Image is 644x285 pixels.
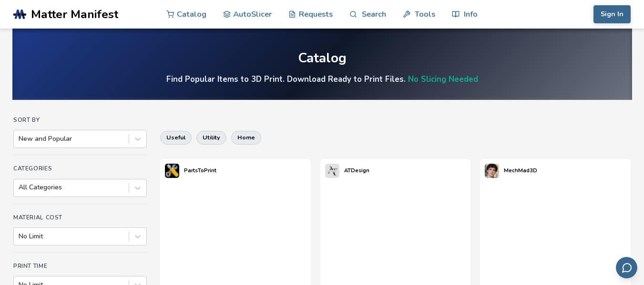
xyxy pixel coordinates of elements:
[31,8,118,21] span: Matter Manifest
[485,164,499,178] img: MechMad3D's profile
[298,51,347,66] div: Catalog
[13,165,147,172] h4: Categories
[184,166,216,176] p: PartsToPrint
[593,5,631,23] button: Sign In
[13,263,147,269] h4: Print Time
[19,233,20,240] input: No Limit
[408,74,478,85] a: No Slicing Needed
[19,184,20,191] input: All Categories
[325,164,339,178] img: ATDesign's profile
[616,257,637,278] button: Send feedback via email
[160,131,192,144] button: useful
[19,135,20,143] input: New and Popular
[166,74,478,85] h4: Find Popular Items to 3D Print. Download Ready to Print Files.
[160,159,221,183] a: PartsToPrint's profilePartsToPrint
[13,117,147,123] h4: Sort By
[13,214,147,221] h4: Material Cost
[320,159,374,183] a: ATDesign's profileATDesign
[504,166,537,176] p: MechMad3D
[196,131,226,144] button: utility
[231,131,261,144] button: home
[480,159,542,183] a: MechMad3D's profileMechMad3D
[165,164,179,178] img: PartsToPrint's profile
[344,166,369,176] p: ATDesign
